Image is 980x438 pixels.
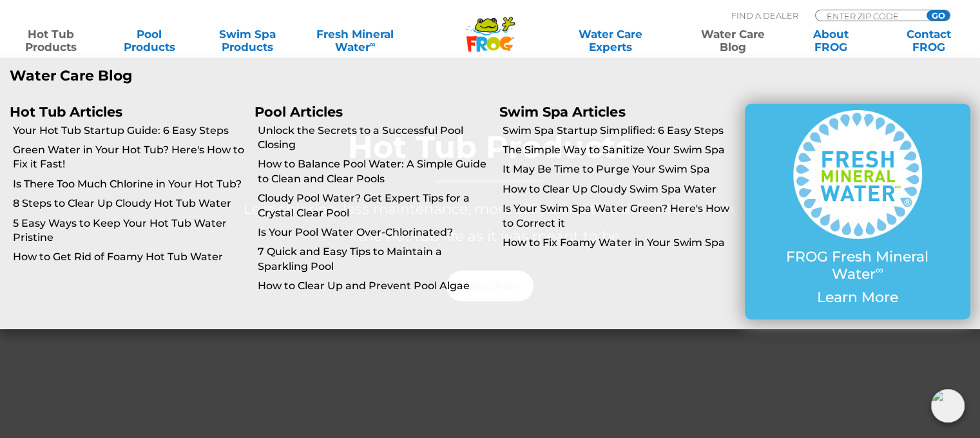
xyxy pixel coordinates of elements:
[369,39,375,49] sup: ∞
[771,110,945,312] a: FROG Fresh Mineral Water∞ Learn More
[731,10,798,21] p: Find A Dealer
[503,124,735,138] a: Swim Spa Startup Simplified: 6 Easy Steps
[258,225,490,240] a: Is Your Pool Water Over-Chlorinated?
[825,10,912,21] input: Zip Code Form
[258,245,490,274] a: 7 Quick and Easy Tips to Maintain a Sparkling Pool
[307,28,403,53] a: Fresh MineralWater∞
[255,104,343,120] a: Pool Articles
[13,216,245,245] a: 5 Easy Ways to Keep Your Hot Tub Water Pristine
[13,250,245,264] a: How to Get Rid of Foamy Hot Tub Water
[13,124,245,138] a: Your Hot Tub Startup Guide: 6 Easy Steps
[503,143,735,157] a: The Simple Way to Sanitize Your Swim Spa
[503,162,735,176] a: It May Be Time to Purge Your Swim Spa
[111,28,187,53] a: PoolProducts
[10,68,480,84] p: Water Care Blog
[695,28,771,53] a: Water CareBlog
[258,279,490,293] a: How to Clear Up and Prevent Pool Algae
[499,104,625,120] a: Swim Spa Articles
[891,28,967,53] a: ContactFROG
[258,124,490,153] a: Unlock the Secrets to a Successful Pool Closing
[258,191,490,220] a: Cloudy Pool Water? Get Expert Tips for a Crystal Clear Pool
[10,104,122,120] a: Hot Tub Articles
[503,202,735,231] a: Is Your Swim Spa Water Green? Here's How to Correct it
[503,236,735,250] a: How to Fix Foamy Water in Your Swim Spa
[13,28,89,53] a: Hot TubProducts
[876,263,883,276] sup: ∞
[13,196,245,211] a: 8 Steps to Clear Up Cloudy Hot Tub Water
[771,289,945,306] p: Learn More
[927,10,950,21] input: GO
[503,182,735,196] a: How to Clear Up Cloudy Swim Spa Water
[258,157,490,186] a: How to Balance Pool Water: A Simple Guide to Clean and Clear Pools
[771,249,945,283] p: FROG Fresh Mineral Water
[931,389,965,423] img: openIcon
[209,28,285,53] a: Swim SpaProducts
[548,28,673,53] a: Water CareExperts
[793,28,869,53] a: AboutFROG
[13,143,245,172] a: Green Water in Your Hot Tub? Here's How to Fix it Fast!
[13,177,245,191] a: Is There Too Much Chlorine in Your Hot Tub?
